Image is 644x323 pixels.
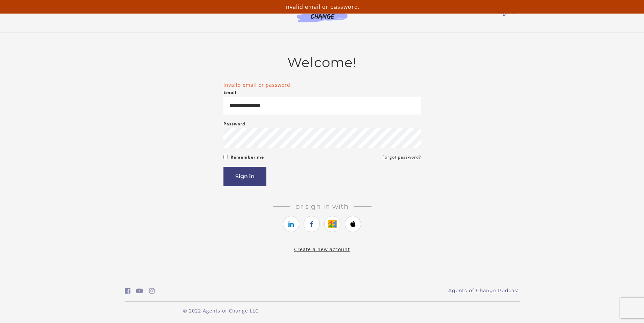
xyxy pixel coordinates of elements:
a: https://www.facebook.com/groups/aswbtestprep (Open in a new window) [125,286,130,296]
a: Create a new account [294,246,350,253]
i: https://www.youtube.com/c/AgentsofChangeTestPrepbyMeaganMitchell (Open in a new window) [136,288,143,294]
p: Invalid email or password. [3,3,641,11]
a: https://courses.thinkific.com/users/auth/apple?ss%5Breferral%5D=&ss%5Buser_return_to%5D=&ss%5Bvis... [345,216,361,232]
button: Sign in [223,167,266,186]
h2: Welcome! [223,55,421,70]
i: https://www.instagram.com/agentsofchangeprep/ (Open in a new window) [149,288,155,294]
span: Or sign in with [290,202,354,210]
p: © 2022 Agents of Change LLC [125,307,317,314]
label: Remember me [231,153,264,161]
li: Invalid email or password. [223,81,421,88]
a: Agents of Change Podcast [448,287,520,294]
label: Email [223,88,237,97]
a: Forgot password? [382,153,421,161]
a: https://courses.thinkific.com/users/auth/facebook?ss%5Breferral%5D=&ss%5Buser_return_to%5D=&ss%5B... [304,216,320,232]
img: Agents of Change Logo [290,7,355,22]
a: https://courses.thinkific.com/users/auth/google?ss%5Breferral%5D=&ss%5Buser_return_to%5D=&ss%5Bvi... [324,216,340,232]
a: https://courses.thinkific.com/users/auth/linkedin?ss%5Breferral%5D=&ss%5Buser_return_to%5D=&ss%5B... [283,216,299,232]
a: https://www.youtube.com/c/AgentsofChangeTestPrepbyMeaganMitchell (Open in a new window) [136,286,143,296]
label: Password [223,120,245,128]
i: https://www.facebook.com/groups/aswbtestprep (Open in a new window) [125,288,130,294]
a: https://www.instagram.com/agentsofchangeprep/ (Open in a new window) [149,286,155,296]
